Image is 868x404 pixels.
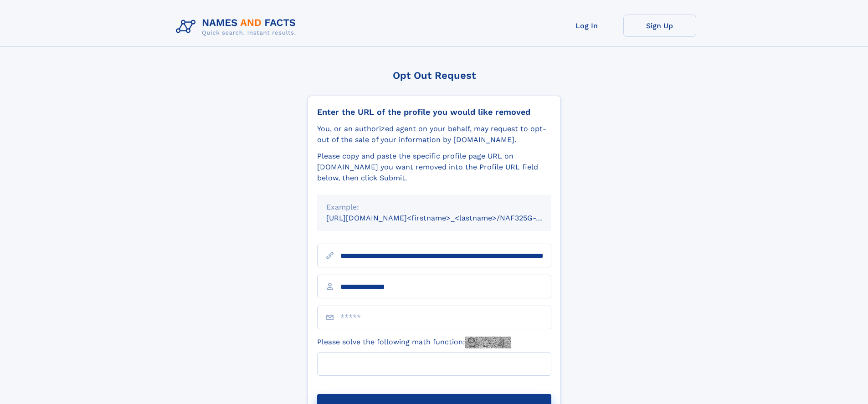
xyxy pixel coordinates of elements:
small: [URL][DOMAIN_NAME]<firstname>_<lastname>/NAF325G-xxxxxxxx [326,214,569,222]
div: You, or an authorized agent on your behalf, may request to opt-out of the sale of your informatio... [317,123,551,145]
img: Logo Names and Facts [172,15,303,39]
div: Opt Out Request [308,70,561,81]
label: Please solve the following math function: [317,337,511,348]
div: Please copy and paste the specific profile page URL on [DOMAIN_NAME] you want removed into the Pr... [317,151,551,184]
a: Log In [550,15,623,37]
a: Sign Up [623,15,696,37]
div: Enter the URL of the profile you would like removed [317,107,551,117]
div: Example: [326,202,542,213]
